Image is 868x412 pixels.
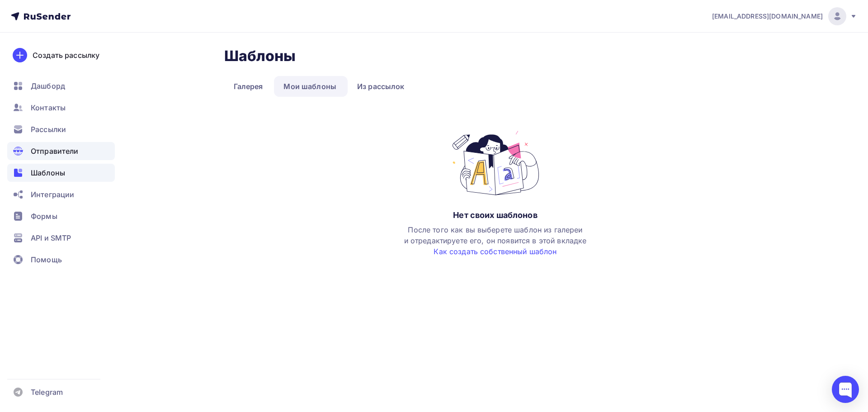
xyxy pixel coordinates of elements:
a: Рассылки [7,120,115,138]
span: Помощь [31,254,62,265]
span: Формы [31,211,57,222]
a: Контакты [7,99,115,117]
a: Из рассылок [348,76,414,97]
a: Галерея [224,76,273,97]
span: [EMAIL_ADDRESS][DOMAIN_NAME] [712,12,823,21]
a: [EMAIL_ADDRESS][DOMAIN_NAME] [712,7,857,25]
a: Как создать собственный шаблон [434,247,557,256]
span: Шаблоны [31,167,65,178]
div: Нет своих шаблонов [453,210,538,221]
span: Отправители [31,146,79,156]
a: Отправители [7,142,115,160]
span: API и SMTP [31,232,71,243]
span: Дашборд [31,81,65,91]
a: Формы [7,207,115,225]
a: Мои шаблоны [274,76,346,97]
span: После того как вы выберете шаблон из галереи и отредактируете его, он появится в этой вкладке [404,225,587,256]
a: Дашборд [7,77,115,95]
span: Контакты [31,102,66,113]
h2: Шаблоны [224,47,296,65]
a: Шаблоны [7,164,115,182]
span: Telegram [31,387,63,398]
span: Рассылки [31,124,66,135]
div: Создать рассылку [33,50,99,61]
span: Интеграции [31,189,74,200]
